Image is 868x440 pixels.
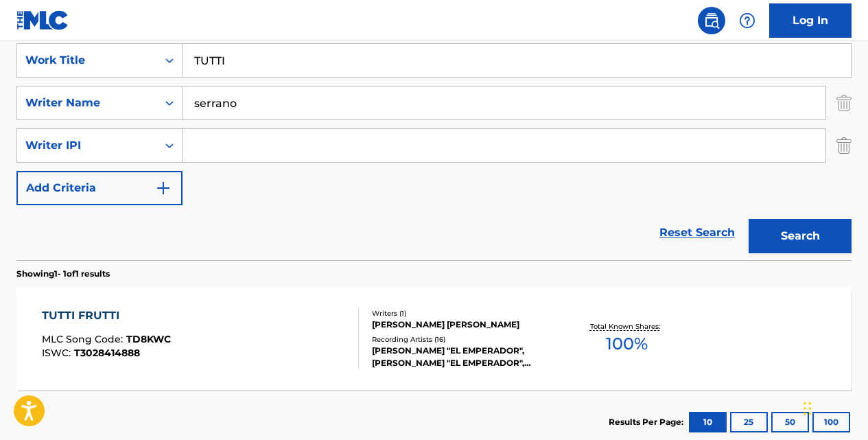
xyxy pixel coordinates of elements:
span: T3028414888 [74,347,140,359]
iframe: Chat Widget [799,374,868,440]
div: [PERSON_NAME] [PERSON_NAME] [372,319,557,331]
img: MLC Logo [16,10,69,30]
button: Add Criteria [16,171,183,205]
form: Search Form [16,43,852,260]
img: Delete Criterion [836,128,852,163]
div: Writer Name [25,95,149,111]
div: Writers ( 1 ) [372,308,557,319]
button: 50 [771,412,809,432]
img: help [739,12,755,29]
a: TUTTI FRUTTIMLC Song Code:TD8KWCISWC:T3028414888Writers (1)[PERSON_NAME] [PERSON_NAME]Recording A... [16,287,852,390]
button: Search [749,219,852,253]
img: search [703,12,720,29]
p: Showing 1 - 1 of 1 results [16,268,110,280]
div: [PERSON_NAME] "EL EMPERADOR", [PERSON_NAME] "EL EMPERADOR", [PERSON_NAME] "EL EMPERADOR", [PERSON... [372,345,557,369]
img: 9d2ae6d4665cec9f34b9.svg [155,180,172,196]
div: Work Title [25,52,149,69]
div: Recording Artists ( 16 ) [372,334,557,345]
p: Total Known Shares: [590,321,664,332]
img: Delete Criterion [836,86,852,120]
span: TD8KWC [126,333,171,345]
button: 25 [730,412,768,432]
a: Public Search [698,7,725,34]
button: 10 [689,412,727,432]
div: Help [734,7,761,34]
span: ISWC : [42,347,74,359]
a: Log In [769,3,852,38]
span: MLC Song Code : [42,333,126,345]
p: Results Per Page: [609,416,687,428]
div: TUTTI FRUTTI [42,308,171,324]
a: Reset Search [653,218,742,248]
div: Drag [804,388,812,429]
div: Writer IPI [25,137,149,154]
span: 100 % [606,332,648,356]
